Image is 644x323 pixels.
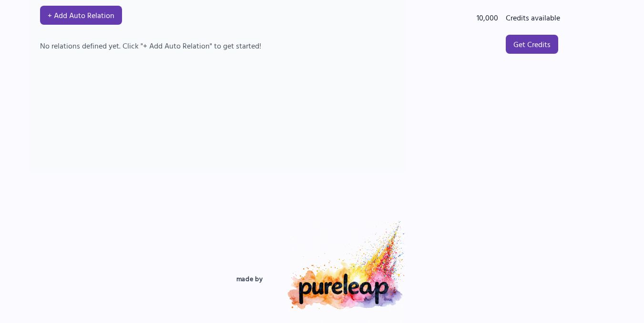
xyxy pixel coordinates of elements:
[466,12,506,23] div: 10,000
[40,6,122,25] button: + Add Auto Relation
[236,274,263,284] span: made by
[506,12,584,23] div: Credits available
[40,40,395,51] div: No relations defined yet. Click "+ Add Auto Relation" to get started!
[506,35,558,54] a: Get Credits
